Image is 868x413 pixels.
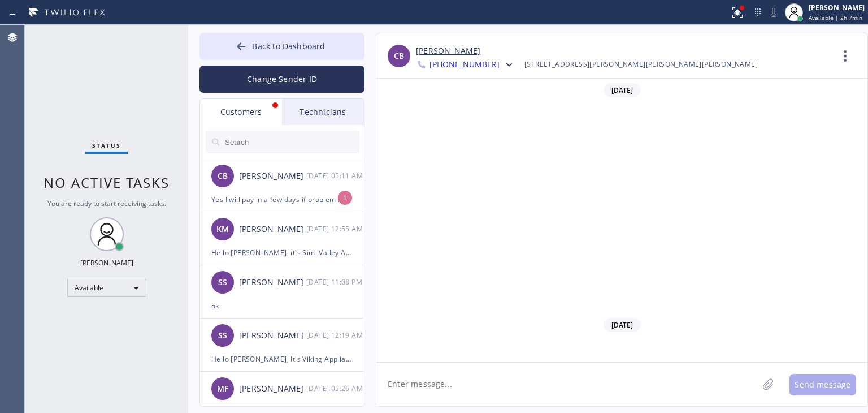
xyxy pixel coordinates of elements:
span: You are ready to start receiving tasks. [47,199,166,208]
div: [PERSON_NAME] [80,258,133,268]
div: Technicians [282,99,364,125]
button: Change Sender ID [199,66,364,93]
div: 09/10/2025 9:26 AM [306,382,365,395]
span: CB [218,170,228,183]
span: [DATE] [604,83,641,97]
div: [PERSON_NAME] [239,276,306,289]
div: [STREET_ADDRESS][PERSON_NAME][PERSON_NAME][PERSON_NAME] [524,58,758,71]
input: Search [224,131,359,153]
div: 09/12/2025 9:11 AM [306,169,365,182]
span: KM [216,223,229,236]
span: [PHONE_NUMBER] [429,59,500,72]
span: No active tasks [44,173,170,192]
button: Mute [766,5,782,20]
span: SS [218,276,227,289]
div: Hello [PERSON_NAME], it's Simi Valley Appliance Repair about your dishwasher You requested a refu... [211,246,353,259]
div: Hello [PERSON_NAME], It's Viking Appliancerepair Pros about your oven. As I know you decided to p... [211,352,353,365]
div: Available [67,279,146,297]
div: [PERSON_NAME] [239,382,306,395]
button: Send message [789,374,856,395]
a: [PERSON_NAME] [416,45,480,58]
div: Customers [200,99,282,125]
button: Back to Dashboard [199,33,364,60]
div: [PERSON_NAME] [239,170,306,183]
span: Status [92,141,121,149]
span: SS [218,329,227,342]
div: 09/11/2025 9:08 AM [306,276,365,289]
div: [PERSON_NAME] [809,3,865,12]
div: 09/10/2025 9:19 AM [306,329,365,342]
div: 09/11/2025 9:55 AM [306,222,365,235]
div: Yes I will pay in a few days if problem is resolved...the last time the problem came back [DATE] [211,193,353,206]
span: Back to Dashboard [252,41,325,51]
span: CB [394,50,404,63]
span: [DATE] [604,318,641,332]
span: MF [217,382,228,395]
div: ok [211,299,353,312]
div: [PERSON_NAME] [239,329,306,342]
div: [PERSON_NAME] [239,223,306,236]
div: 1 [338,191,352,205]
span: Available | 2h 7min [809,14,862,21]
